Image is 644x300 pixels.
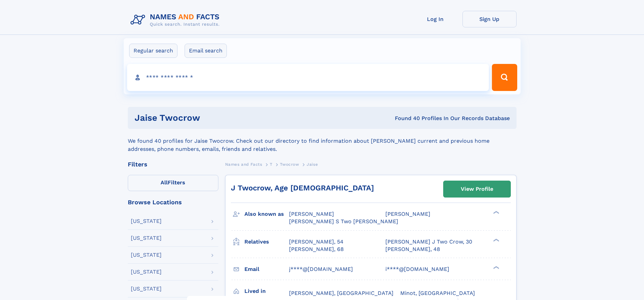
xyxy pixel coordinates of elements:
[244,236,289,248] h3: Relatives
[244,285,289,297] h3: Lived in
[289,211,334,217] span: [PERSON_NAME]
[244,208,289,220] h3: Also known as
[289,238,343,246] a: [PERSON_NAME], 54
[280,160,299,168] a: Twocrow
[289,218,398,225] span: [PERSON_NAME] S Two [PERSON_NAME]
[128,161,218,167] div: Filters
[131,252,162,258] div: [US_STATE]
[297,115,510,122] div: Found 40 Profiles In Our Records Database
[385,211,430,217] span: [PERSON_NAME]
[128,11,225,29] img: Logo Names and Facts
[270,162,272,167] span: T
[461,181,493,197] div: View Profile
[225,160,262,168] a: Names and Facts
[492,265,500,270] div: ❯
[127,64,489,91] input: search input
[280,162,299,167] span: Twocrow
[244,263,289,275] h3: Email
[492,64,517,91] button: Search Button
[492,238,500,242] div: ❯
[408,11,462,27] a: Log In
[131,286,162,292] div: [US_STATE]
[231,184,374,192] a: J Twocrow, Age [DEMOGRAPHIC_DATA]
[185,44,227,58] label: Email search
[129,44,177,58] label: Regular search
[128,199,218,205] div: Browse Locations
[492,210,500,215] div: ❯
[307,162,318,167] span: Jaise
[128,129,517,153] div: We found 40 profiles for Jaise Twocrow. Check out our directory to find information about [PERSON...
[444,181,510,197] a: View Profile
[131,269,162,275] div: [US_STATE]
[385,246,440,253] a: [PERSON_NAME], 48
[385,238,472,246] a: [PERSON_NAME] J Two Crow, 30
[128,175,218,191] label: Filters
[462,11,517,27] a: Sign Up
[289,246,344,253] a: [PERSON_NAME], 68
[270,160,272,168] a: T
[161,179,168,186] span: All
[131,218,162,224] div: [US_STATE]
[289,290,393,296] span: [PERSON_NAME], [GEOGRAPHIC_DATA]
[400,290,475,296] span: Minot, [GEOGRAPHIC_DATA]
[131,235,162,241] div: [US_STATE]
[135,114,297,122] h1: jaise twocrow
